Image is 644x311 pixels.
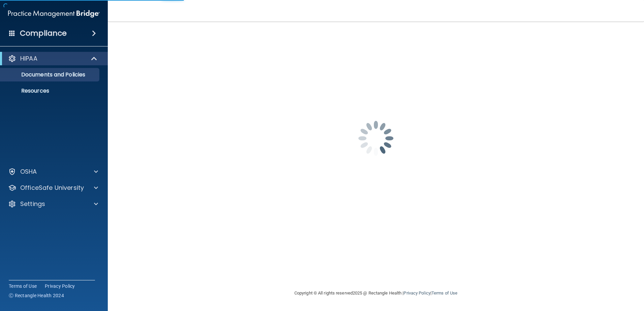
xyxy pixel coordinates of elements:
[253,282,499,304] div: Copyright © All rights reserved 2025 @ Rectangle Health | |
[431,290,457,296] a: Terms of Use
[342,105,410,172] img: spinner.e123f6fc.gif
[9,283,37,289] a: Terms of Use
[4,88,96,94] p: Resources
[8,184,98,192] a: OfficeSafe University
[8,168,98,176] a: OSHA
[8,200,98,208] a: Settings
[45,283,75,289] a: Privacy Policy
[9,292,64,299] span: Ⓒ Rectangle Health 2024
[8,7,100,21] img: PMB logo
[20,184,84,192] p: OfficeSafe University
[20,168,37,176] p: OSHA
[20,200,45,208] p: Settings
[404,290,430,296] a: Privacy Policy
[20,29,67,38] h4: Compliance
[20,55,37,63] p: HIPAA
[8,55,98,63] a: HIPAA
[4,71,96,78] p: Documents and Policies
